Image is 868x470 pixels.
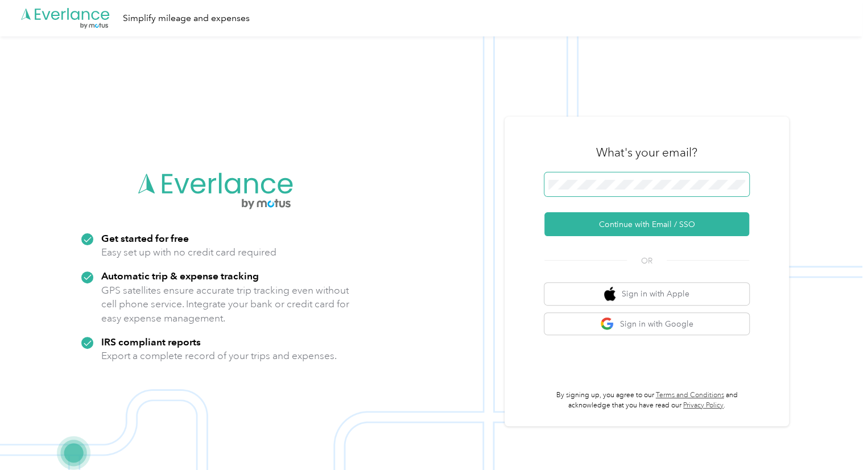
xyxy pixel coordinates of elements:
button: apple logoSign in with Apple [544,283,749,305]
p: Easy set up with no credit card required [101,245,276,259]
p: Export a complete record of your trips and expenses. [101,349,337,363]
div: Simplify mileage and expenses [123,11,250,26]
img: apple logo [604,287,615,301]
h3: What's your email? [596,145,697,160]
p: By signing up, you agree to our and acknowledge that you have read our . [544,390,749,410]
button: google logoSign in with Google [544,313,749,335]
button: Continue with Email / SSO [544,212,749,236]
span: OR [627,255,667,267]
p: GPS satellites ensure accurate trip tracking even without cell phone service. Integrate your bank... [101,283,350,325]
img: google logo [600,317,614,331]
strong: IRS compliant reports [101,336,201,348]
a: Privacy Policy [683,401,724,410]
a: Terms and Conditions [656,391,724,399]
strong: Get started for free [101,232,189,244]
strong: Automatic trip & expense tracking [101,270,259,282]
